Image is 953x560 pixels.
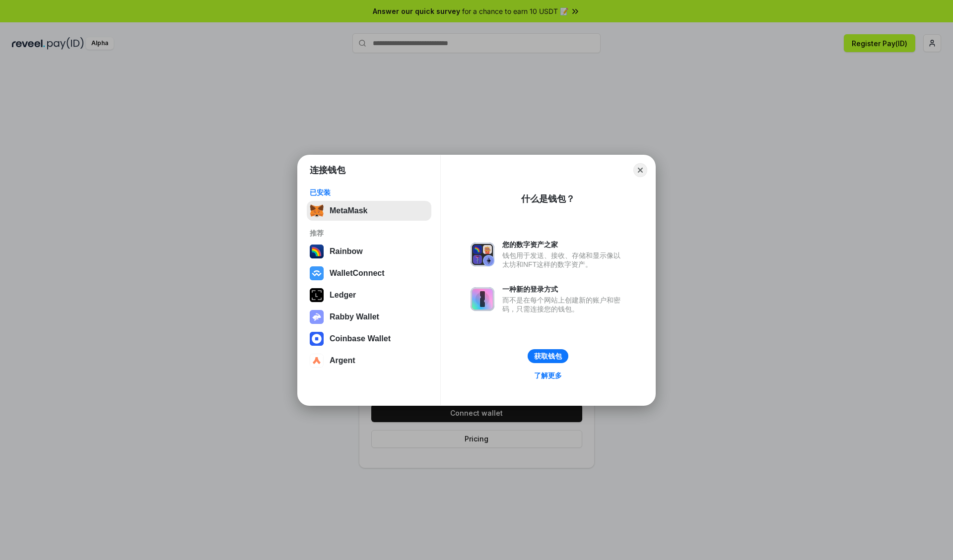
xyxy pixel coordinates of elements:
[310,164,345,176] h1: 连接钱包
[310,288,324,302] img: svg+xml,%3Csvg%20xmlns%3D%22http%3A%2F%2Fwww.w3.org%2F2000%2Fsvg%22%20width%3D%2228%22%20height%3...
[307,285,431,305] button: Ledger
[502,251,625,269] div: 钱包用于发送、接收、存储和显示像以太坊和NFT这样的数字资产。
[307,307,431,327] button: Rabby Wallet
[330,247,363,256] div: Rainbow
[310,245,324,258] img: svg+xml,%3Csvg%20width%3D%22120%22%20height%3D%22120%22%20viewBox%3D%220%200%20120%20120%22%20fil...
[310,204,324,218] img: svg+xml,%3Csvg%20fill%3D%22none%22%20height%3D%2233%22%20viewBox%3D%220%200%2035%2033%22%20width%...
[310,266,324,280] img: svg+xml,%3Csvg%20width%3D%2228%22%20height%3D%2228%22%20viewBox%3D%220%200%2028%2028%22%20fill%3D...
[310,332,324,346] img: svg+xml,%3Csvg%20width%3D%2228%22%20height%3D%2228%22%20viewBox%3D%220%200%2028%2028%22%20fill%3D...
[471,287,494,311] img: svg+xml,%3Csvg%20xmlns%3D%22http%3A%2F%2Fwww.w3.org%2F2000%2Fsvg%22%20fill%3D%22none%22%20viewBox...
[307,242,431,261] button: Rainbow
[330,269,385,278] div: WalletConnect
[330,356,355,365] div: Argent
[534,352,562,361] div: 获取钱包
[307,329,431,349] button: Coinbase Wallet
[330,206,367,215] div: MetaMask
[310,310,324,324] img: svg+xml,%3Csvg%20xmlns%3D%22http%3A%2F%2Fwww.w3.org%2F2000%2Fsvg%22%20fill%3D%22none%22%20viewBox...
[330,334,391,343] div: Coinbase Wallet
[502,296,625,313] div: 而不是在每个网站上创建新的账户和密码，只需连接您的钱包。
[534,371,562,380] div: 了解更多
[307,263,431,283] button: WalletConnect
[307,351,431,371] button: Argent
[528,349,568,363] button: 获取钱包
[502,285,625,294] div: 一种新的登录方式
[471,243,494,266] img: svg+xml,%3Csvg%20xmlns%3D%22http%3A%2F%2Fwww.w3.org%2F2000%2Fsvg%22%20fill%3D%22none%22%20viewBox...
[310,188,428,197] div: 已安装
[502,240,625,249] div: 您的数字资产之家
[307,201,431,221] button: MetaMask
[310,229,428,238] div: 推荐
[521,193,575,205] div: 什么是钱包？
[310,354,324,368] img: svg+xml,%3Csvg%20width%3D%2228%22%20height%3D%2228%22%20viewBox%3D%220%200%2028%2028%22%20fill%3D...
[633,163,647,177] button: Close
[528,369,568,382] a: 了解更多
[330,291,356,300] div: Ledger
[330,312,379,321] div: Rabby Wallet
